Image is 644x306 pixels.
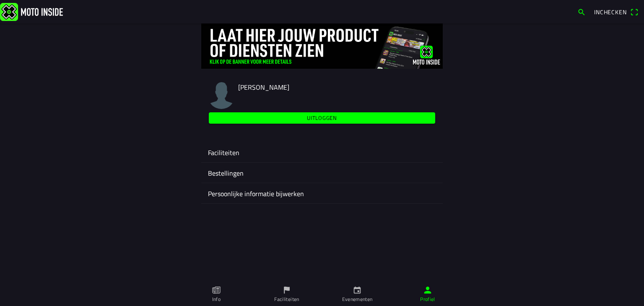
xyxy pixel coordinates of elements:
ion-label: Persoonlijke informatie bijwerken [208,189,436,199]
span: Inchecken [594,8,627,16]
span: [PERSON_NAME] [238,82,289,92]
img: 4Lg0uCZZgYSq9MW2zyHRs12dBiEH1AZVHKMOLPl0.jpg [201,23,443,69]
ion-icon: flag [282,285,291,295]
ion-label: Info [212,296,221,303]
a: Incheckenqr scanner [590,5,642,19]
a: search [573,5,590,19]
ion-label: Bestellingen [208,168,436,178]
img: moto-inside-avatar.png [208,82,235,109]
ion-label: Faciliteiten [208,148,436,158]
ion-label: Evenementen [342,296,373,303]
ion-label: Faciliteiten [274,296,299,303]
ion-icon: paper [212,285,221,295]
ion-icon: person [423,285,432,295]
ion-label: Profiel [420,296,435,303]
ion-button: Uitloggen [209,112,435,124]
ion-icon: calendar [353,285,362,295]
